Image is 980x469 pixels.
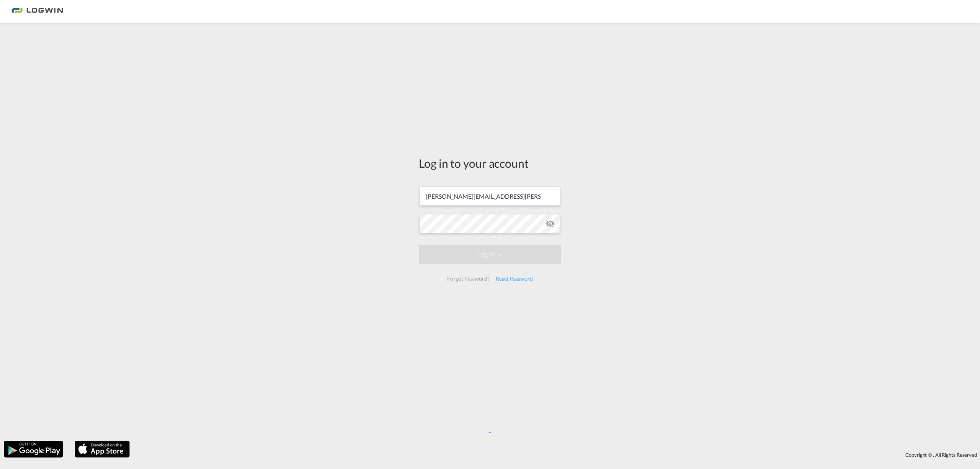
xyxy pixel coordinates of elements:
div: Log in to your account [419,155,561,171]
img: 2761ae10d95411efa20a1f5e0282d2d7.png [11,3,63,20]
img: apple.png [74,440,131,458]
md-icon: icon-eye-off [546,219,555,228]
input: Enter email/phone number [420,186,560,206]
div: Copyright © . All Rights Reserved [134,448,980,461]
div: Reset Password [493,272,536,286]
button: LOGIN [419,245,561,264]
div: Forgot Password? [444,272,492,286]
img: google.png [3,440,64,458]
